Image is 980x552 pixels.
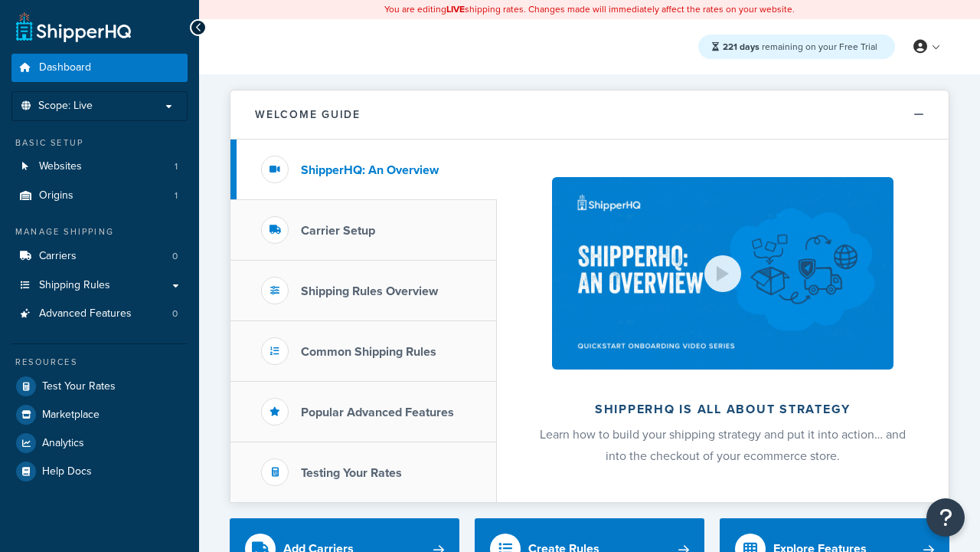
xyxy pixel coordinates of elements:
[552,177,893,370] img: ShipperHQ is all about strategy
[11,300,188,328] li: Advanced Features
[255,109,361,120] h2: Welcome Guide
[11,153,188,181] li: Websites
[301,284,438,298] h3: Shipping Rules Overview
[11,242,188,271] a: Carriers0
[39,189,73,202] span: Origins
[301,163,439,177] h3: ShipperHQ: An Overview
[11,373,188,400] a: Test Your Rates
[11,153,188,181] a: Websites1
[723,40,877,54] span: remaining on your Free Trial
[42,465,92,478] span: Help Docs
[38,100,93,113] span: Scope: Live
[11,356,188,369] div: Resources
[11,458,188,485] a: Help Docs
[175,189,178,202] span: 1
[301,345,436,359] h3: Common Shipping Rules
[172,307,178,320] span: 0
[39,279,110,292] span: Shipping Rules
[39,250,77,263] span: Carriers
[39,307,132,320] span: Advanced Features
[39,61,91,74] span: Dashboard
[42,409,100,422] span: Marketplace
[446,2,465,16] b: LIVE
[230,90,949,140] button: Welcome Guide
[723,40,759,54] strong: 221 days
[11,182,188,210] a: Origins1
[301,224,375,238] h3: Carrier Setup
[11,54,188,82] a: Dashboard
[172,250,178,263] span: 0
[42,437,84,450] span: Analytics
[42,380,116,393] span: Test Your Rates
[540,426,906,465] span: Learn how to build your shipping strategy and put it into action… and into the checkout of your e...
[11,136,188,149] div: Basic Setup
[537,402,908,416] h2: ShipperHQ is all about strategy
[11,242,188,271] li: Carriers
[39,160,82,173] span: Websites
[11,271,188,300] a: Shipping Rules
[301,466,402,480] h3: Testing Your Rates
[11,182,188,210] li: Origins
[11,401,188,429] a: Marketplace
[301,406,454,419] h3: Popular Advanced Features
[175,160,178,173] span: 1
[11,225,188,238] div: Manage Shipping
[11,300,188,328] a: Advanced Features0
[926,498,965,537] button: Open Resource Center
[11,429,188,457] a: Analytics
